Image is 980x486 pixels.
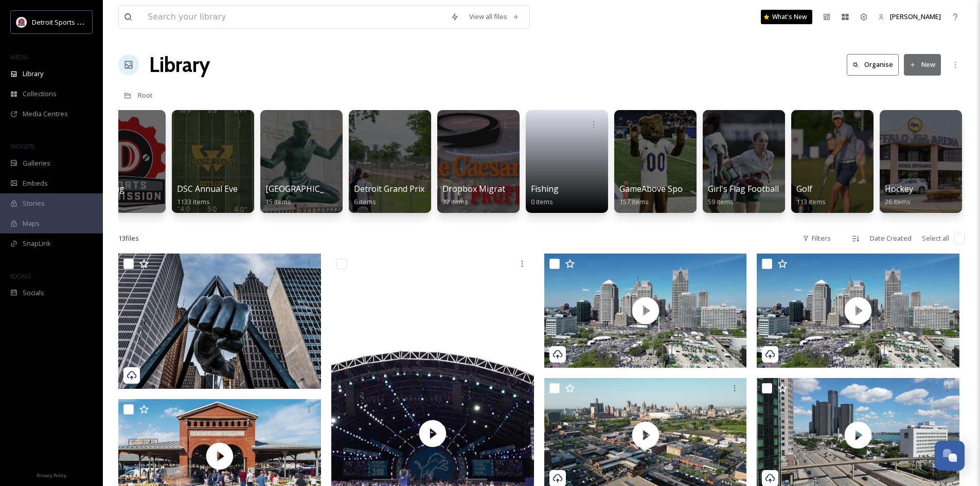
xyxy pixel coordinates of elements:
span: Collections [23,89,57,99]
span: Golf [796,183,812,194]
span: Hockey [885,183,913,194]
span: 26 items [885,197,911,206]
span: 6 items [354,197,376,206]
span: SnapLink [23,239,51,248]
span: Maps [23,219,40,228]
a: [GEOGRAPHIC_DATA]15 items [265,184,348,206]
span: Detroit Grand Prix [354,183,424,194]
span: Fishing [531,183,559,194]
span: 0 items [531,197,553,206]
input: Search your library [142,6,446,28]
img: thumbnail [757,254,959,368]
span: Stories [23,199,45,208]
span: Root [138,91,153,100]
div: Date Created [865,228,917,248]
a: Dropbox Migration32 items [442,184,518,206]
span: 59 items [708,197,734,206]
span: Embeds [23,178,48,188]
span: GameAbove Sports Bowl [619,183,715,194]
a: Girl's Flag Football59 items [708,184,779,206]
a: Golf113 items [796,184,826,206]
div: Filters [797,228,836,248]
a: Organise [847,54,904,75]
a: Fishing0 items [531,184,559,206]
span: 157 items [619,197,649,206]
button: New [904,54,941,75]
span: [PERSON_NAME] [890,12,941,21]
span: Galleries [23,158,50,168]
a: DSC Annual Events1133 items [177,184,250,206]
a: Detroit Grand Prix6 items [354,184,424,206]
span: 1133 items [177,197,210,206]
a: Hockey26 items [885,184,913,206]
span: Dropbox Migration [442,183,518,194]
span: 13 file s [118,233,139,243]
a: What's New [761,10,812,24]
span: Select all [922,233,949,243]
img: thumbnail [544,254,747,368]
span: 32 items [442,197,468,206]
span: Media Centres [23,109,68,119]
a: [PERSON_NAME] [873,7,946,27]
span: 113 items [796,197,826,206]
span: Socials [23,288,44,298]
span: MEDIA [10,53,28,61]
span: Library [23,69,43,79]
a: View all files [464,7,524,27]
a: Root [138,89,153,101]
span: Privacy Policy [37,472,66,479]
span: DSC Annual Events [177,183,250,194]
button: Organise [847,54,899,75]
a: Privacy Policy [37,469,66,481]
span: 15 items [265,197,291,206]
span: Girl's Flag Football [708,183,779,194]
span: SOCIALS [10,272,31,280]
span: WIDGETS [10,142,34,150]
img: crop.webp [16,17,27,27]
span: [GEOGRAPHIC_DATA] [265,183,348,194]
button: Open Chat [935,441,965,471]
a: Library [149,49,210,80]
img: Bureau_DetroitMonuments_7229 (1).jpg [118,254,321,389]
span: Detroit Sports Commission [32,17,115,27]
a: GameAbove Sports Bowl157 items [619,184,715,206]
